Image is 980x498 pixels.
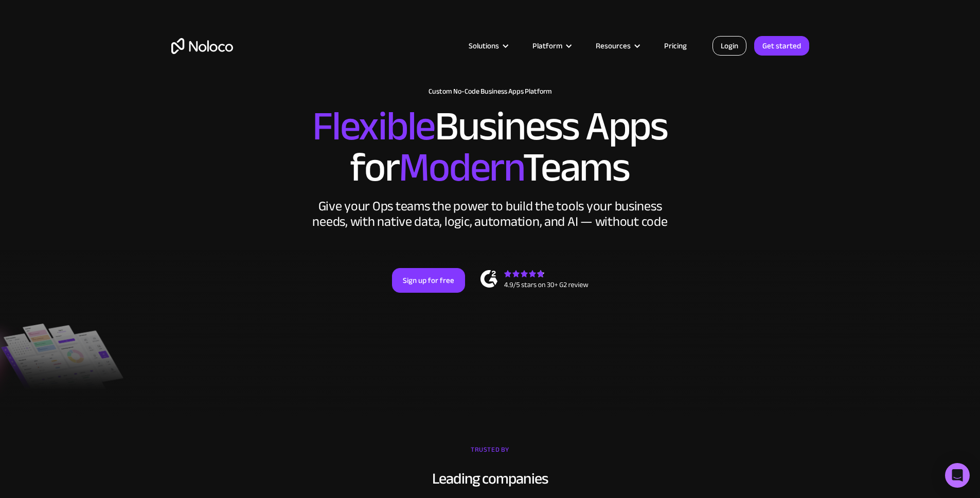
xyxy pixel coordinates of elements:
a: Sign up for free [392,268,465,293]
div: Solutions [469,39,499,52]
a: Pricing [651,39,700,52]
a: Get started [754,36,809,56]
div: Platform [520,39,583,52]
div: Resources [583,39,651,52]
div: Solutions [456,39,520,52]
div: Give your Ops teams the power to build the tools your business needs, with native data, logic, au... [310,199,670,229]
span: Modern [399,129,523,206]
div: Open Intercom Messenger [945,463,970,488]
div: Platform [532,39,562,52]
a: Login [712,36,746,56]
span: Flexible [312,88,435,165]
a: home [171,38,233,54]
div: Resources [596,39,631,52]
h2: Business Apps for Teams [171,106,809,188]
